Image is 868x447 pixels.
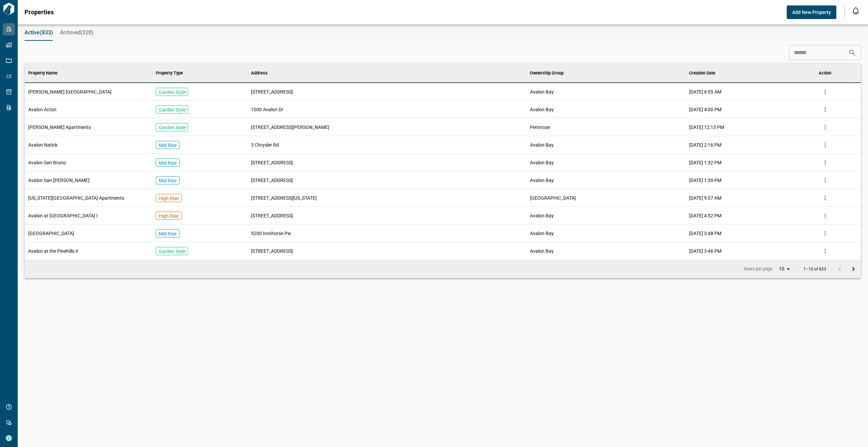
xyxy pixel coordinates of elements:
[159,142,177,149] p: Mid Rise
[159,248,186,255] p: Garden Style
[530,64,564,83] div: Ownership Group
[159,89,186,96] p: Garden Style
[530,124,550,131] span: Pennrose
[28,106,56,113] span: Avalon Acton
[803,267,826,271] p: 1–10 of 833
[530,230,554,237] span: Avalon Bay
[251,88,293,95] span: [STREET_ADDRESS]
[820,87,830,97] button: more
[159,106,186,113] p: Garden Style
[820,211,830,221] button: more
[689,124,724,131] span: [DATE] 12:13 PM
[28,177,89,184] span: Avalon San [PERSON_NAME]
[820,228,830,238] button: more
[820,122,830,132] button: more
[159,230,177,237] p: Mid Rise
[251,248,293,254] span: [STREET_ADDRESS]
[530,248,554,254] span: Avalon Bay
[820,140,830,150] button: more
[530,177,554,184] span: Avalon Bay
[530,159,554,166] span: Avalon Bay
[819,64,831,83] div: Action
[792,9,831,16] span: Add New Property
[776,264,792,274] div: 10
[251,230,291,237] span: 5200 Ironhorse Pw
[530,106,554,113] span: Avalon Bay
[847,262,860,276] button: Go to next page
[689,248,721,254] span: [DATE] 3:46 PM
[820,175,830,185] button: more
[689,106,721,113] span: [DATE] 4:00 PM
[251,124,329,131] span: [STREET_ADDRESS][PERSON_NAME]
[25,64,152,83] div: Property Name
[251,64,268,83] div: Address
[28,159,66,166] span: Avalon San Bruno
[689,64,715,83] div: Creation Date
[28,230,74,237] span: [GEOGRAPHIC_DATA]
[689,88,721,95] span: [DATE] 6:55 AM
[24,29,53,36] span: Active(833)
[744,266,773,272] p: Rows per page:
[28,212,98,219] span: Avalon at [GEOGRAPHIC_DATA] I
[820,158,830,168] button: more
[156,64,183,83] div: Property Type
[28,88,112,95] span: [PERSON_NAME] [GEOGRAPHIC_DATA]
[689,177,721,184] span: [DATE] 1:30 PM
[251,106,283,113] span: 1000 Avalon Dr
[248,64,526,83] div: Address
[530,142,554,148] span: Avalon Bay
[527,64,686,83] div: Ownership Group
[24,9,54,16] span: Properties
[689,230,721,237] span: [DATE] 3:48 PM
[60,29,94,36] span: Archived(328)
[251,159,293,166] span: [STREET_ADDRESS]
[251,142,279,148] span: 3 Chrysler Rd
[159,160,177,166] p: Mid Rise
[820,246,830,256] button: more
[850,5,861,16] button: Open notification feed
[530,195,576,201] span: [GEOGRAPHIC_DATA]
[787,5,836,19] button: Add New Property
[530,212,554,219] span: Avalon Bay
[689,212,721,219] span: [DATE] 4:52 PM
[789,64,861,83] div: Action
[152,64,248,83] div: Property Type
[251,212,293,219] span: [STREET_ADDRESS]
[530,88,554,95] span: Avalon Bay
[28,124,91,131] span: [PERSON_NAME] Apartments
[28,248,78,254] span: Avalon at the Pinehills II
[689,159,721,166] span: [DATE] 1:32 PM
[689,142,721,148] span: [DATE] 2:16 PM
[159,195,179,202] p: High Rise
[18,24,868,41] div: base tabs
[820,193,830,203] button: more
[251,177,293,184] span: [STREET_ADDRESS]
[820,104,830,115] button: more
[686,64,789,83] div: Creation Date
[28,142,57,148] span: Avalon Natick
[28,195,124,201] span: [US_STATE][GEOGRAPHIC_DATA] Apartments
[251,195,317,201] span: [STREET_ADDRESS][US_STATE]
[28,64,57,83] div: Property Name
[159,213,179,219] p: High Rise
[159,177,177,184] p: Mid Rise
[159,124,186,131] p: Garden Style
[689,195,721,201] span: [DATE] 9:37 AM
